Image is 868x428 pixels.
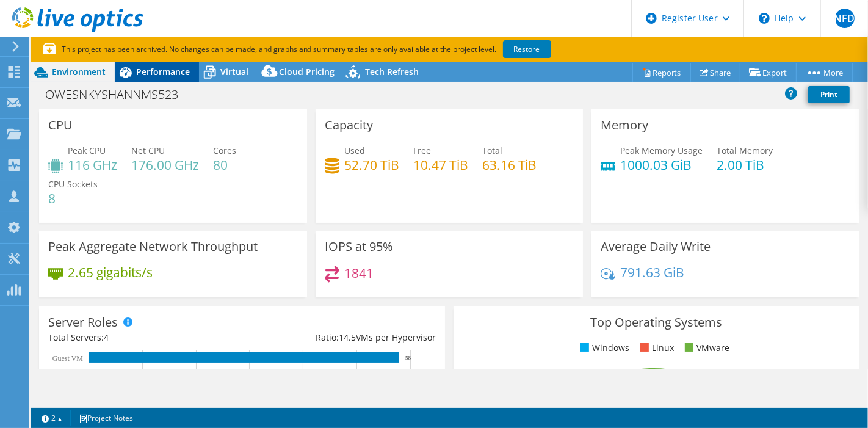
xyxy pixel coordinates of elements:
[68,158,117,172] h4: 116 GHz
[339,332,356,343] span: 14.5
[482,145,502,156] span: Total
[405,355,411,361] text: 58
[63,369,84,378] text: Virtual
[759,13,770,24] svg: \n
[325,240,393,253] h3: IOPS at 95%
[503,40,551,58] a: Restore
[242,331,435,344] div: Ratio: VMs per Hypervisor
[577,341,629,355] li: Windows
[632,63,691,82] a: Reports
[365,66,419,78] span: Tech Refresh
[690,63,740,82] a: Share
[52,354,83,363] text: Guest VM
[136,66,190,78] span: Performance
[601,240,711,253] h3: Average Daily Write
[796,63,853,82] a: More
[620,145,703,156] span: Peak Memory Usage
[279,66,335,78] span: Cloud Pricing
[620,266,684,279] h4: 791.63 GiB
[808,86,850,103] a: Print
[835,9,855,28] span: NFD
[620,158,703,172] h4: 1000.03 GiB
[482,158,537,172] h4: 63.16 TiB
[740,63,797,82] a: Export
[43,43,642,56] p: This project has been archived. No changes can be made, and graphs and summary tables are only av...
[717,158,773,172] h4: 2.00 TiB
[344,158,399,172] h4: 52.70 TiB
[637,341,674,355] li: Linux
[104,332,109,343] span: 4
[325,118,373,132] h3: Capacity
[48,240,258,253] h3: Peak Aggregate Network Throughput
[48,118,73,132] h3: CPU
[213,145,236,156] span: Cores
[33,410,71,426] a: 2
[213,158,236,172] h4: 80
[413,145,431,156] span: Free
[601,118,648,132] h3: Memory
[463,316,850,329] h3: Top Operating Systems
[52,66,106,78] span: Environment
[413,158,468,172] h4: 10.47 TiB
[220,66,248,78] span: Virtual
[68,266,153,279] h4: 2.65 gigabits/s
[48,192,98,205] h4: 8
[682,341,729,355] li: VMware
[48,331,242,344] div: Total Servers:
[40,88,197,101] h1: OWESNKYSHANNMS523
[344,145,365,156] span: Used
[48,178,98,190] span: CPU Sockets
[131,158,199,172] h4: 176.00 GHz
[131,145,165,156] span: Net CPU
[48,316,118,329] h3: Server Roles
[68,145,106,156] span: Peak CPU
[70,410,142,426] a: Project Notes
[717,145,773,156] span: Total Memory
[344,266,374,280] h4: 1841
